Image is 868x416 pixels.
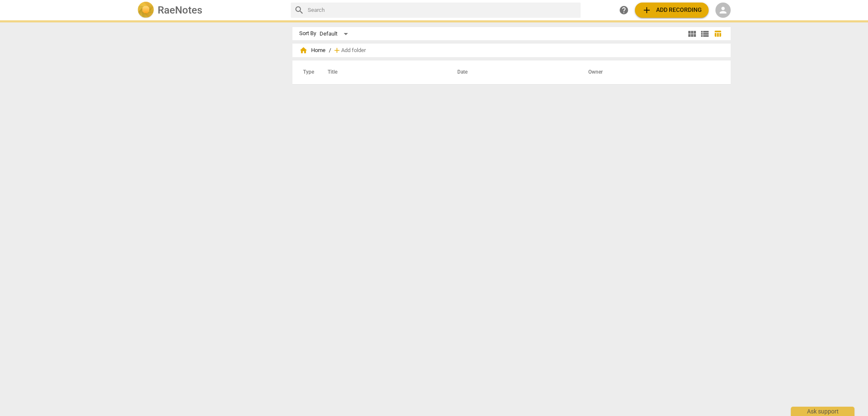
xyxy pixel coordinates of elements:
span: view_list [700,29,710,39]
img: Logo [137,2,154,19]
h2: RaeNotes [158,4,202,16]
span: Add folder [341,47,366,54]
span: help [619,5,629,15]
span: search [294,5,304,15]
span: / [329,47,331,54]
div: Ask support [791,407,854,416]
span: view_module [687,29,697,39]
button: List view [698,28,711,40]
button: Upload [635,3,709,18]
div: Default [320,27,351,41]
span: add [333,46,341,55]
span: add [642,5,652,15]
span: home [299,46,308,55]
button: Table view [711,28,724,40]
input: Search [308,3,577,17]
th: Title [317,61,447,84]
span: Home [299,46,325,55]
div: Sort By [299,30,316,37]
th: Date [447,61,578,84]
a: LogoRaeNotes [137,2,284,19]
th: Owner [578,61,722,84]
span: Add recording [642,5,702,15]
a: Help [616,3,632,18]
th: Type [296,61,317,84]
button: Tile view [686,28,698,40]
span: person [718,5,728,15]
span: table_chart [714,30,722,38]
